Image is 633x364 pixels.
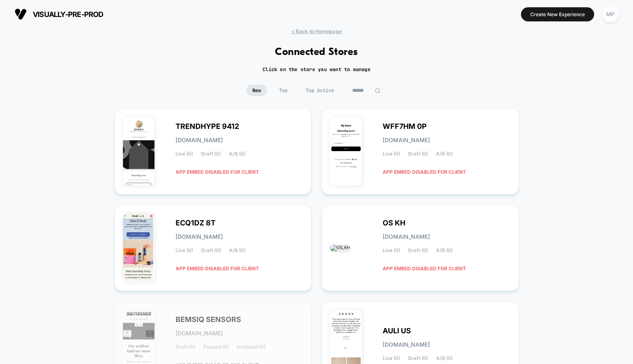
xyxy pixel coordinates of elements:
[263,66,370,73] h2: Click on the store you want to manage
[436,248,453,253] span: A/B (0)
[176,248,193,253] span: Live (0)
[600,6,621,23] button: MP
[33,10,104,19] span: visually-pre-prod
[176,344,195,350] span: Draft (0)
[300,85,340,96] span: Top Active
[176,151,193,157] span: Live (0)
[229,248,246,253] span: A/B (0)
[176,124,239,129] span: TRENDHYPE 9412
[383,165,466,179] span: APP EMBED DISABLED FOR CLIENT
[176,234,223,240] span: [DOMAIN_NAME]
[237,344,265,350] span: Archived (0)
[275,46,358,58] h1: Connected Stores
[330,245,350,251] img: OS_KH
[330,117,362,185] img: WFF7HM_0P
[383,124,427,129] span: WFF7HM 0P
[123,213,155,282] img: ECQ1DZ_8T
[436,356,453,361] span: A/B (0)
[408,356,428,361] span: Draft (0)
[201,151,221,157] span: Draft (0)
[383,151,400,157] span: Live (0)
[176,220,216,226] span: ECQ1DZ 8T
[246,85,267,96] span: New
[123,117,155,185] img: TRENDHYPE_9412
[383,328,411,334] span: AULI US
[229,151,246,157] span: A/B (0)
[201,248,221,253] span: Draft (0)
[383,356,400,361] span: Live (0)
[408,248,428,253] span: Draft (0)
[383,220,405,226] span: OS KH
[383,261,466,276] span: APP EMBED DISABLED FOR CLIENT
[408,151,428,157] span: Draft (0)
[176,330,223,336] span: [DOMAIN_NAME]
[521,7,594,21] button: Create New Experience
[383,137,430,143] span: [DOMAIN_NAME]
[203,344,229,350] span: Paused (0)
[176,165,259,179] span: APP EMBED DISABLED FOR CLIENT
[12,8,106,21] button: visually-pre-prod
[383,248,400,253] span: Live (0)
[291,28,342,34] span: < Back to Homepage
[383,234,430,240] span: [DOMAIN_NAME]
[176,137,223,143] span: [DOMAIN_NAME]
[436,151,453,157] span: A/B (0)
[603,6,618,22] div: MP
[176,261,259,276] span: APP EMBED DISABLED FOR CLIENT
[383,342,430,347] span: [DOMAIN_NAME]
[176,317,241,322] span: BEMSIQ SENSORS
[15,8,27,20] img: Visually logo
[273,85,294,96] span: Top
[375,88,381,94] img: edit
